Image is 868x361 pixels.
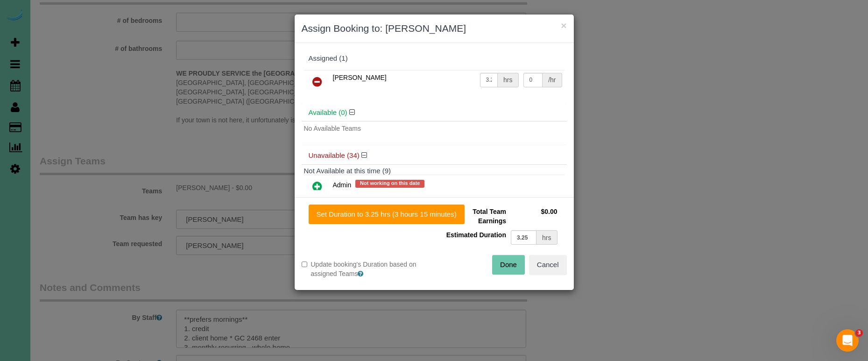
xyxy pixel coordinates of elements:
span: [PERSON_NAME] [333,74,387,81]
iframe: Intercom live chat [836,329,859,352]
span: Admin [333,182,352,189]
td: $0.00 [508,205,560,228]
h4: Unavailable (34) [309,152,560,160]
div: /hr [543,73,562,87]
span: 3 [855,329,863,337]
span: No Available Teams [304,125,361,132]
button: Done [492,255,525,275]
input: Update booking's Duration based on assigned Teams [302,262,307,267]
h4: Not Available at this time (9) [304,167,565,175]
div: Assigned (1) [309,55,560,63]
div: hrs [536,230,557,245]
button: Cancel [529,255,567,275]
div: hrs [498,73,518,87]
button: × [561,21,566,30]
h3: Assign Booking to: [PERSON_NAME] [302,21,567,35]
span: Not working on this date [355,180,424,187]
h4: Available (0) [309,109,560,117]
button: Set Duration to 3.25 hrs (3 hours 15 minutes) [309,205,465,224]
label: Update booking's Duration based on assigned Teams [302,260,427,278]
span: Estimated Duration [446,231,506,239]
td: Total Team Earnings [441,205,508,228]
